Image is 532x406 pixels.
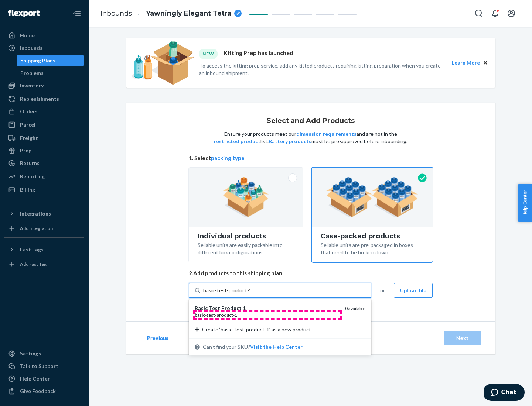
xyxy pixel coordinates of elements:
button: Fast Tags [4,244,84,255]
a: Orders [4,106,84,117]
button: Give Feedback [4,385,84,397]
a: Shipping Plans [17,55,85,66]
div: Individual products [198,233,294,240]
span: Can't find your SKU? [203,343,303,351]
em: product [216,312,233,318]
a: Problems [17,67,85,79]
em: 1 [243,305,246,311]
em: test [207,312,215,318]
button: packing type [211,154,245,162]
div: Add Integration [20,225,53,231]
button: Close Navigation [69,6,84,21]
button: Talk to Support [4,360,84,372]
span: or [380,287,385,294]
button: Integrations [4,208,84,220]
a: Freight [4,132,84,144]
em: basic [195,312,205,318]
a: Returns [4,157,84,169]
div: Returns [20,159,40,167]
input: Basic Test Product 1basic-test-product-10 availableCreate ‘basic-test-product-1’ as a new product... [203,287,250,294]
ol: breadcrumbs [95,3,248,24]
a: Add Integration [4,223,84,234]
div: Problems [20,69,44,77]
img: Flexport logo [8,10,40,17]
div: Shipping Plans [20,57,55,64]
a: Settings [4,348,84,359]
img: individual-pack.facf35554cb0f1810c75b2bd6df2d64e.png [223,177,269,217]
span: 0 available [345,306,365,311]
div: Sellable units are easily packable into different box configurations. [198,240,294,256]
div: Parcel [20,121,35,128]
a: Reporting [4,171,84,182]
div: Fast Tags [20,246,44,253]
a: Add Fast Tag [4,258,84,270]
em: Basic [195,305,208,311]
span: Create ‘basic-test-product-1’ as a new product [202,326,311,333]
button: Open Search Box [471,6,486,21]
p: Ensure your products meet our and are not in the list. must be pre-approved before inbounding. [213,130,408,145]
a: Replenishments [4,93,84,105]
span: 1. Select [189,154,433,162]
em: Product [221,305,242,311]
div: Give Feedback [20,388,56,395]
em: Test [209,305,220,311]
div: - - - [195,312,339,318]
button: Basic Test Product 1basic-test-product-10 availableCreate ‘basic-test-product-1’ as a new product... [250,343,303,351]
div: Prep [20,147,31,154]
div: Inventory [20,82,44,89]
button: Upload file [394,283,433,298]
div: Replenishments [20,95,59,103]
a: Help Center [4,373,84,385]
h1: Select and Add Products [267,117,355,125]
div: Billing [20,186,35,193]
button: dimension requirements [296,130,357,138]
span: 2. Add products to this shipping plan [189,269,433,277]
div: Orders [20,108,38,115]
p: To access the kitting prep service, add any kitted products requiring kitting preparation when yo... [199,62,445,77]
div: Reporting [20,173,45,180]
div: Sellable units are pre-packaged in boxes that need to be broken down. [321,240,424,256]
button: Next [444,331,481,345]
div: Freight [20,134,38,142]
button: Previous [141,331,174,345]
a: Billing [4,184,84,196]
a: Parcel [4,119,84,131]
div: Case-packed products [321,233,424,240]
div: Settings [20,350,41,357]
a: Inventory [4,80,84,92]
div: Add Fast Tag [20,261,47,267]
button: Help Center [518,184,532,222]
a: Inbounds [4,42,84,54]
div: NEW [199,49,218,59]
div: Integrations [20,210,51,217]
a: Prep [4,145,84,156]
p: Kitting Prep has launched [224,49,293,59]
div: Help Center [20,375,50,382]
div: Home [20,32,35,39]
img: case-pack.59cecea509d18c883b923b81aeac6d0b.png [326,177,418,217]
div: Inbounds [20,44,42,52]
iframe: Opens a widget where you can chat to one of our agents [484,384,525,402]
button: restricted product [214,138,260,145]
button: Battery products [269,138,311,145]
a: Home [4,30,84,41]
button: Close [481,59,490,67]
em: 1 [235,312,237,318]
div: Talk to Support [20,362,58,370]
a: Inbounds [100,9,132,17]
button: Open notifications [488,6,502,21]
span: Yawningly Elegant Tetra [146,9,231,18]
button: Learn More [452,59,480,67]
button: Open account menu [504,6,519,21]
div: Next [450,334,474,342]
